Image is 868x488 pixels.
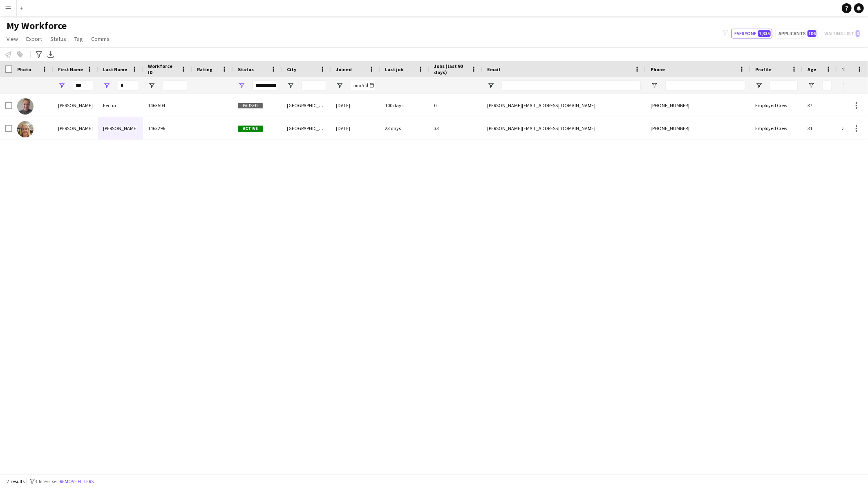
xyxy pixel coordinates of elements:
[73,81,93,90] input: First Name Filter Input
[35,478,58,484] span: 3 filters set
[651,66,665,72] span: Phone
[163,81,187,90] input: Workforce ID Filter Input
[238,103,263,109] span: Paused
[776,29,818,38] button: Applicants106
[380,94,429,117] div: 100 days
[7,20,67,32] span: My Workforce
[23,34,45,44] a: Export
[17,66,31,72] span: Photo
[385,66,403,72] span: Last job
[822,81,832,90] input: Age Filter Input
[98,117,143,139] div: [PERSON_NAME]
[758,30,771,37] span: 1,335
[803,117,837,139] div: 31
[336,82,343,89] button: Open Filter Menu
[197,66,213,72] span: Rating
[331,117,380,139] div: [DATE]
[17,98,34,115] img: Natalie Fecha
[685,159,868,488] iframe: Chat Widget
[808,30,817,37] span: 106
[88,34,113,44] a: Comms
[755,82,763,89] button: Open Filter Menu
[58,82,65,89] button: Open Filter Menu
[46,49,56,59] app-action-btn: Export XLSX
[53,117,98,139] div: [PERSON_NAME]
[118,81,138,90] input: Last Name Filter Input
[282,117,331,139] div: [GEOGRAPHIC_DATA]
[98,94,143,117] div: Fecha
[58,477,95,486] button: Remove filters
[3,34,21,44] a: View
[803,94,837,117] div: 37
[282,94,331,117] div: [GEOGRAPHIC_DATA]
[336,66,352,72] span: Joined
[646,117,750,139] div: [PHONE_NUMBER]
[143,94,192,117] div: 1463504
[71,34,86,44] a: Tag
[646,94,750,117] div: [PHONE_NUMBER]
[732,29,772,38] button: Everyone1,335
[755,66,772,72] span: Profile
[103,66,127,72] span: Last Name
[770,81,798,90] input: Profile Filter Input
[665,81,745,90] input: Phone Filter Input
[487,66,500,72] span: Email
[148,82,155,89] button: Open Filter Menu
[482,94,646,117] div: [PERSON_NAME][EMAIL_ADDRESS][DOMAIN_NAME]
[502,81,641,90] input: Email Filter Input
[351,81,375,90] input: Joined Filter Input
[238,82,245,89] button: Open Filter Menu
[651,82,658,89] button: Open Filter Menu
[91,35,110,43] span: Comms
[482,117,646,139] div: [PERSON_NAME][EMAIL_ADDRESS][DOMAIN_NAME]
[74,35,83,43] span: Tag
[331,94,380,117] div: [DATE]
[429,117,482,139] div: 33
[47,34,69,44] a: Status
[842,82,849,89] button: Open Filter Menu
[487,82,494,89] button: Open Filter Menu
[238,66,254,72] span: Status
[302,81,326,90] input: City Filter Input
[434,63,468,75] span: Jobs (last 90 days)
[58,66,83,72] span: First Name
[103,82,110,89] button: Open Filter Menu
[53,94,98,117] div: [PERSON_NAME]
[287,82,294,89] button: Open Filter Menu
[50,35,66,43] span: Status
[26,35,42,43] span: Export
[34,49,44,59] app-action-btn: Advanced filters
[842,66,853,72] span: Tags
[808,82,815,89] button: Open Filter Menu
[750,117,803,139] div: Employed Crew
[808,66,816,72] span: Age
[380,117,429,139] div: 23 days
[7,35,18,43] span: View
[238,126,263,132] span: Active
[287,66,296,72] span: City
[143,117,192,139] div: 1463296
[750,94,803,117] div: Employed Crew
[148,63,177,75] span: Workforce ID
[429,94,482,117] div: 0
[17,121,34,137] img: Nathan Fothergill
